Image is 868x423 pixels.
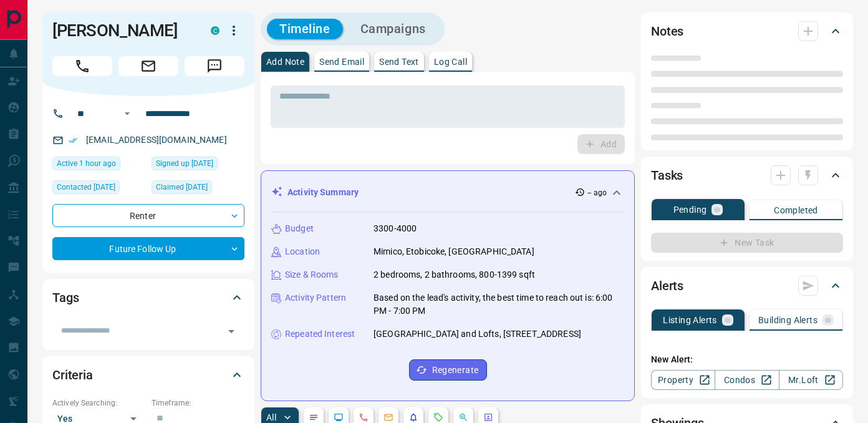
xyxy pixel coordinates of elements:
[52,204,244,227] div: Renter
[779,370,843,390] a: Mr.Loft
[359,412,369,422] svg: Calls
[223,323,240,340] button: Open
[374,268,535,281] p: 2 bedrooms, 2 bathrooms, 800-1399 sqft
[156,181,208,193] span: Claimed [DATE]
[483,412,493,422] svg: Agent Actions
[651,160,843,190] div: Tasks
[52,180,145,198] div: Wed Jul 16 2025
[52,157,145,174] div: Mon Aug 11 2025
[715,370,779,390] a: Condos
[285,222,314,235] p: Budget
[57,157,116,170] span: Active 1 hour ago
[52,288,79,308] h2: Tags
[587,187,607,198] p: -- ago
[379,57,419,66] p: Send Text
[86,135,227,145] a: [EMAIL_ADDRESS][DOMAIN_NAME]
[673,205,707,214] p: Pending
[458,412,468,422] svg: Opportunities
[271,181,624,204] div: Activity Summary-- ago
[651,21,683,41] h2: Notes
[651,271,843,301] div: Alerts
[69,136,77,145] svg: Email Verified
[287,186,359,199] p: Activity Summary
[309,412,319,422] svg: Notes
[433,412,443,422] svg: Requests
[334,412,344,422] svg: Lead Browsing Activity
[152,157,244,174] div: Sat Sep 28 2019
[651,353,843,366] p: New Alert:
[374,328,581,341] p: [GEOGRAPHIC_DATA] and Lofts, [STREET_ADDRESS]
[285,268,339,281] p: Size & Rooms
[774,206,818,215] p: Completed
[651,165,683,185] h2: Tasks
[383,412,393,422] svg: Emails
[152,397,244,409] p: Timeframe:
[651,276,683,296] h2: Alerts
[52,21,192,41] h1: [PERSON_NAME]
[267,19,343,39] button: Timeline
[285,245,320,258] p: Location
[409,359,487,381] button: Regenerate
[663,316,717,324] p: Listing Alerts
[374,222,417,235] p: 3300-4000
[152,180,244,198] div: Sun Jul 06 2025
[651,370,715,390] a: Property
[120,106,135,121] button: Open
[319,57,364,66] p: Send Email
[57,181,115,193] span: Contacted [DATE]
[52,56,112,76] span: Call
[758,316,817,324] p: Building Alerts
[348,19,438,39] button: Campaigns
[211,26,219,35] div: condos.ca
[285,328,355,341] p: Repeated Interest
[374,291,624,318] p: Based on the lead's activity, the best time to reach out is: 6:00 PM - 7:00 PM
[651,16,843,46] div: Notes
[185,56,244,76] span: Message
[52,283,244,313] div: Tags
[266,57,304,66] p: Add Note
[52,397,145,409] p: Actively Searching:
[374,245,534,258] p: Mimico, Etobicoke, [GEOGRAPHIC_DATA]
[156,157,213,170] span: Signed up [DATE]
[434,57,467,66] p: Log Call
[285,291,346,304] p: Activity Pattern
[408,412,418,422] svg: Listing Alerts
[52,360,244,390] div: Criteria
[118,56,178,76] span: Email
[266,413,276,422] p: All
[52,365,93,385] h2: Criteria
[52,237,244,260] div: Future Follow Up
